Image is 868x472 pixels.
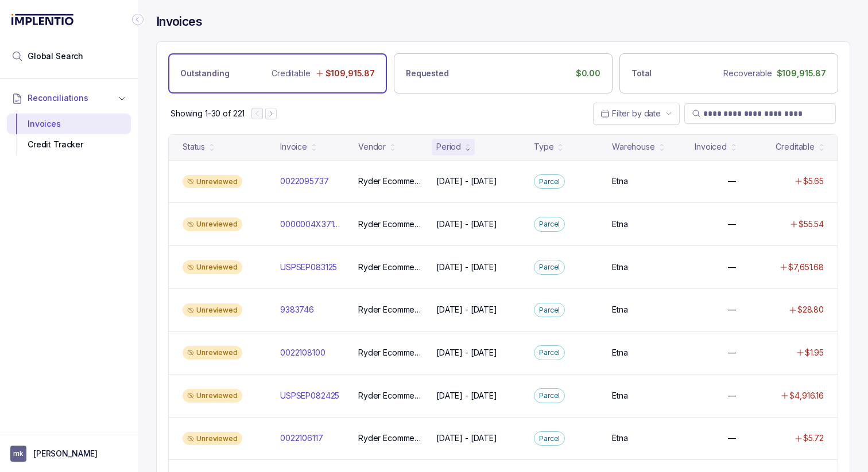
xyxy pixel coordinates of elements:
div: Unreviewed [183,346,242,360]
p: Etna [612,390,627,401]
div: Creditable [776,141,815,153]
p: — [728,390,736,401]
div: Unreviewed [183,217,242,231]
p: $4,916.16 [789,390,824,401]
p: Parcel [539,390,560,401]
div: Unreviewed [183,175,242,189]
p: [DATE] - [DATE] [436,390,497,401]
p: Creditable [272,68,311,79]
button: Next Page [265,108,277,119]
p: [DATE] - [DATE] [436,175,497,187]
p: $7,651.68 [788,262,824,273]
div: Period [436,141,461,153]
p: 0022108100 [280,347,325,358]
div: Remaining page entries [170,108,245,119]
p: 0022106117 [280,432,323,444]
span: Global Search [28,50,83,62]
p: Ryder Ecommerce [358,390,423,401]
p: Etna [612,219,627,230]
p: 9383746 [280,304,314,315]
p: Ryder Ecommerce [358,262,423,273]
p: 0022095737 [280,175,329,187]
p: $55.54 [799,219,824,230]
span: Filter by date [612,108,661,118]
p: Etna [612,304,627,315]
p: $5.72 [803,432,824,444]
p: [DATE] - [DATE] [436,432,497,444]
p: Parcel [539,305,560,316]
p: Parcel [539,176,560,188]
div: Invoices [16,114,122,134]
p: Recoverable [723,68,772,79]
p: Etna [612,175,627,187]
p: — [728,175,736,187]
p: — [728,432,736,444]
p: Total [631,68,652,79]
p: Requested [406,68,449,79]
div: Unreviewed [183,389,242,403]
div: Vendor [358,141,386,153]
p: Etna [612,262,627,273]
p: Etna [612,432,627,444]
p: $109,915.87 [325,68,375,79]
p: USPSEP082425 [280,390,339,401]
p: Parcel [539,219,560,230]
div: Unreviewed [183,303,242,317]
div: Status [183,141,205,153]
button: Date Range Picker [593,103,680,124]
p: [DATE] - [DATE] [436,304,497,315]
p: USPSEP083125 [280,262,337,273]
div: Credit Tracker [16,134,122,155]
p: Ryder Ecommerce [358,432,423,444]
p: Showing 1-30 of 221 [170,108,245,119]
h4: Invoices [156,14,202,30]
p: Ryder Ecommerce [358,219,423,230]
p: Etna [612,347,627,358]
p: Outstanding [180,68,229,79]
p: [PERSON_NAME] [33,448,98,459]
p: — [728,347,736,358]
p: Parcel [539,262,560,273]
div: Collapse Icon [131,13,145,26]
div: Invoice [280,141,307,153]
div: Type [534,141,553,153]
span: User initials [10,446,26,462]
p: [DATE] - [DATE] [436,262,497,273]
div: Unreviewed [183,260,242,274]
p: Parcel [539,433,560,444]
p: $5.65 [803,175,824,187]
p: Parcel [539,347,560,358]
div: Invoiced [695,141,727,153]
p: — [728,262,736,273]
span: Reconciliations [28,92,88,104]
div: Unreviewed [183,432,242,446]
p: — [728,219,736,230]
p: Ryder Ecommerce [358,347,423,358]
p: 0000004X3713355 [280,219,344,230]
p: $0.00 [576,68,600,79]
p: $109,915.87 [777,68,826,79]
p: — [728,304,736,315]
search: Date Range Picker [600,108,661,119]
p: Ryder Ecommerce [358,175,423,187]
button: Reconciliations [7,85,131,111]
p: Ryder Ecommerce [358,304,423,315]
p: [DATE] - [DATE] [436,347,497,358]
p: $1.95 [805,347,824,358]
p: $28.80 [797,304,824,315]
div: Reconciliations [7,111,131,158]
div: Warehouse [612,141,655,153]
button: User initials[PERSON_NAME] [10,446,127,462]
p: [DATE] - [DATE] [436,219,497,230]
